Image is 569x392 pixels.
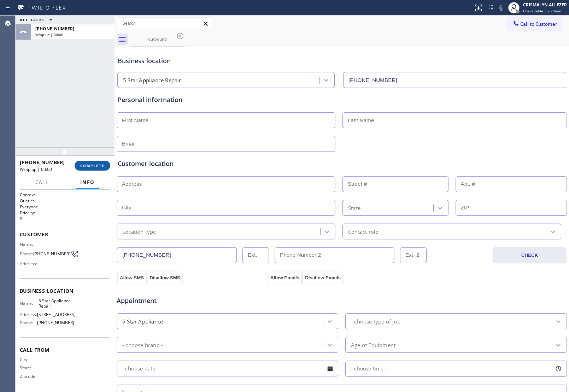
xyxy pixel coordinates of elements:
span: - choose time - [351,365,387,372]
span: [PHONE_NUMBER] [37,320,74,325]
input: Address [117,176,335,192]
span: Address: [20,261,39,266]
span: Appointment [117,296,266,305]
input: Street # [342,176,448,192]
h1: Context [20,192,110,198]
button: ALL TASKS [16,16,59,24]
input: ZIP [456,200,567,216]
span: Info [80,179,95,185]
span: Call to Customer [520,21,557,27]
span: Call [35,179,49,185]
div: outbound [131,36,184,42]
input: Apt. # [456,176,567,192]
span: [STREET_ADDRESS] [37,312,76,317]
div: 5 Star Appliance [122,317,163,325]
button: Mute [496,3,506,13]
div: CRISMALYN ALLEZER [523,2,567,8]
p: Everyone [20,204,110,210]
span: ALL TASKS [20,17,45,22]
button: Allow Emails [268,272,302,284]
div: - choose brand - [122,341,163,349]
span: Wrap up | 00:00 [20,166,52,172]
input: Ext. [242,247,269,263]
button: Disallow Emails [302,272,344,284]
span: Phone: [20,320,37,325]
input: Phone Number [117,247,237,263]
div: Business location [118,56,566,66]
button: COMPLETE [75,161,110,171]
span: Name: [20,242,39,247]
p: 0 [20,216,110,222]
span: Zipcode: [20,374,39,379]
input: Last Name [342,112,567,128]
input: Phone Number 2 [275,247,394,263]
span: Call From [20,346,110,353]
div: Customer location [118,159,566,168]
h2: Queue: [20,198,110,204]
button: Disallow SMS [147,272,183,284]
button: Call [31,176,53,189]
span: [PHONE_NUMBER] [20,159,65,166]
span: Business location [20,287,110,294]
div: Personal information [118,95,566,105]
span: City: [20,357,39,362]
input: City [117,200,335,216]
button: Allow SMS [117,272,147,284]
input: First Name [117,112,335,128]
button: Info [76,176,99,189]
input: Phone Number [343,72,566,88]
span: 5 Star Appliance Repair [39,298,74,309]
div: Location type [122,227,156,236]
span: Unavailable | 2h 4min [523,8,561,13]
div: 5 Star Appliance Repair [123,76,181,84]
input: Search [117,18,212,29]
span: Phone: [20,251,33,256]
span: State: [20,365,39,370]
input: Email [117,136,335,152]
span: Customer [20,231,110,238]
span: COMPLETE [80,163,105,168]
span: [PHONE_NUMBER] [33,251,70,256]
input: - choose date - [117,361,338,376]
div: State [348,204,360,212]
span: [PHONE_NUMBER] [35,26,74,32]
span: Address: [20,312,37,317]
span: Name: [20,301,39,306]
button: Call to Customer [508,17,562,31]
button: CHECK [493,247,567,263]
div: Age of Equipment [351,341,395,349]
span: Wrap up | 00:00 [35,32,63,37]
div: Contact role [348,227,378,236]
div: - choose type of job - [351,317,404,325]
h2: Priority: [20,210,110,216]
input: Ext. 2 [400,247,427,263]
